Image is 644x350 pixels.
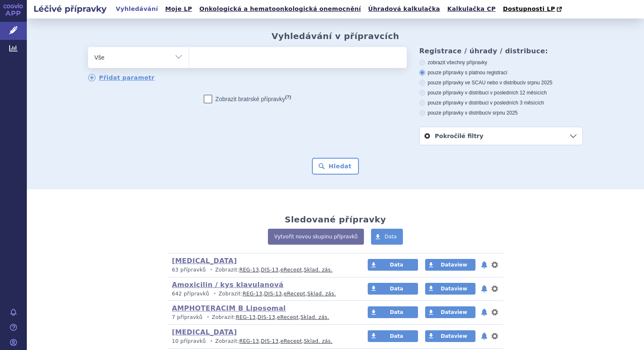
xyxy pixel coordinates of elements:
[163,3,195,15] a: Moje LP
[304,267,333,273] a: Sklad. zás.
[268,229,364,245] a: Vytvořit novou skupinu přípravků
[236,314,256,320] a: REG-13
[285,94,291,100] abbr: (?)
[208,266,215,274] i: •
[172,328,237,336] a: [MEDICAL_DATA]
[27,3,113,15] h2: Léčivé přípravky
[390,262,403,268] span: Data
[172,281,283,289] a: Amoxicilin / kys klavulanová
[368,306,418,318] a: Data
[371,229,403,245] a: Data
[390,309,403,315] span: Data
[264,291,282,297] a: DIS-13
[88,74,155,81] a: Přidat parametr
[523,80,552,86] span: v srpnu 2025
[503,5,555,12] span: Dostupnosti LP
[441,262,467,268] span: Dataview
[172,291,209,297] span: 642 přípravků
[480,331,488,341] button: notifikace
[419,99,583,106] label: pouze přípravky v distribuci v posledních 3 měsících
[280,267,302,273] a: eRecept
[425,306,475,318] a: Dataview
[239,267,259,273] a: REG-13
[441,309,467,315] span: Dataview
[172,257,237,265] a: [MEDICAL_DATA]
[491,284,499,294] button: nastavení
[366,3,443,15] a: Úhradová kalkulačka
[307,291,336,297] a: Sklad. zás.
[445,3,499,15] a: Kalkulačka CP
[277,314,299,320] a: eRecept
[257,314,275,320] a: DIS-13
[441,286,467,292] span: Dataview
[301,314,330,320] a: Sklad. zás.
[491,307,499,317] button: nastavení
[172,314,352,321] p: Zobrazit: , , ,
[491,331,499,341] button: nastavení
[208,338,215,345] i: •
[204,95,291,103] label: Zobrazit bratrské přípravky
[419,69,583,76] label: pouze přípravky s platnou registrací
[384,234,397,240] span: Data
[480,284,488,294] button: notifikace
[419,89,583,96] label: pouze přípravky v distribuci v posledních 12 měsících
[172,290,352,298] p: Zobrazit: , , ,
[390,333,403,339] span: Data
[488,110,517,116] span: v srpnu 2025
[368,283,418,295] a: Data
[172,267,206,273] span: 63 přípravků
[441,333,467,339] span: Dataview
[280,338,302,344] a: eRecept
[285,214,386,225] h2: Sledované přípravky
[172,338,206,344] span: 10 přípravků
[261,267,278,273] a: DIS-13
[211,290,218,298] i: •
[420,127,582,145] a: Pokročilé filtry
[425,283,475,295] a: Dataview
[172,266,352,274] p: Zobrazit: , , ,
[172,304,286,312] a: AMPHOTERACIM B Liposomal
[491,260,499,270] button: nastavení
[312,158,359,175] button: Hledat
[113,3,161,15] a: Vyhledávání
[390,286,403,292] span: Data
[368,259,418,271] a: Data
[204,314,212,321] i: •
[261,338,278,344] a: DIS-13
[239,338,259,344] a: REG-13
[243,291,262,297] a: REG-13
[172,338,352,345] p: Zobrazit: , , ,
[304,338,333,344] a: Sklad. zás.
[419,110,583,116] label: pouze přípravky v distribuci
[419,59,583,66] label: zobrazit všechny přípravky
[425,259,475,271] a: Dataview
[425,330,475,342] a: Dataview
[480,260,488,270] button: notifikace
[368,330,418,342] a: Data
[284,291,306,297] a: eRecept
[172,314,203,320] span: 7 přípravků
[272,31,400,41] h2: Vyhledávání v přípravcích
[419,47,583,55] h3: Registrace / úhrady / distribuce:
[500,3,566,15] a: Dostupnosti LP
[480,307,488,317] button: notifikace
[197,3,364,15] a: Onkologická a hematoonkologická onemocnění
[419,79,583,86] label: pouze přípravky ve SCAU nebo v distribuci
